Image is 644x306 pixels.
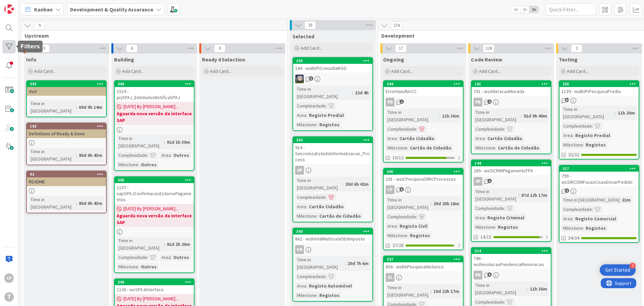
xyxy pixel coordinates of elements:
[520,6,529,13] span: 2x
[115,177,194,204] div: 3651137 - sapSPAJConfirmacaoEstornoPagamentos
[386,222,397,230] div: Area
[77,200,104,207] div: 86d 6h 43m
[432,288,461,295] div: 19d 22h 17m
[559,165,639,243] a: 317799 - wsSIRCOMFusaoCisaoEnviarPedidoTime in [GEOGRAPHIC_DATA]:21mComplexidade:Area:Registo Com...
[27,171,106,177] div: 92
[399,99,404,104] span: 1
[384,169,463,183] div: 305101 - wsICPesquisaSIRICProcessos
[70,6,153,13] b: Development & Quality Assurance
[584,141,607,148] div: Registos
[392,154,404,161] span: 10/12
[306,203,307,210] span: :
[77,103,104,111] div: 69d 9h 14m
[383,168,464,250] a: 305101 - wsICPesquisaSIRICProcessosCPTime in [GEOGRAPHIC_DATA]:29d 20h 18mComplexidade:Area:Regis...
[27,87,106,96] div: dsd
[387,82,463,86] div: 394
[115,177,194,183] div: 365
[474,205,504,212] div: Complexidade
[561,224,583,232] div: Milestone
[295,177,342,191] div: Time in [GEOGRAPHIC_DATA]
[561,196,619,204] div: Time in [GEOGRAPHIC_DATA]
[384,273,463,282] div: SL
[545,3,596,15] input: Quick Filter...
[118,280,194,285] div: 390
[293,58,372,73] div: 233144 - wsBUPiConsultaRGG
[487,179,492,183] span: 1
[387,169,463,174] div: 305
[164,241,165,248] span: :
[27,171,106,186] div: 92README
[474,214,485,221] div: Area
[295,245,304,254] div: GN
[408,144,453,151] div: Cartão de Cidadão
[474,271,482,279] div: RB
[295,256,345,271] div: Time in [GEOGRAPHIC_DATA]
[474,281,527,296] div: Time in [GEOGRAPHIC_DATA]
[118,178,194,182] div: 365
[24,32,279,39] span: Upstream
[147,254,148,261] span: :
[26,80,107,117] a: 393dsdTime in [GEOGRAPHIC_DATA]:69d 9h 14m
[384,81,463,87] div: 394
[397,135,398,142] span: :
[138,263,139,270] span: :
[559,80,639,160] a: 2551139 - wsBUPiPesquisaPredioTime in [GEOGRAPHIC_DATA]:11h 20mComplexidade:Area:Registo PredialM...
[38,44,50,52] span: 3
[295,292,317,299] div: Milestone
[292,57,373,131] a: 233144 - wsBUPiConsultaRGGLSTime in [GEOGRAPHIC_DATA]:22d 4hComplexidade:Area:Registo PredialMile...
[559,87,639,96] div: 1139 - wsBUPiPesquisaPredio
[295,85,352,100] div: Time in [GEOGRAPHIC_DATA]
[30,82,106,86] div: 393
[528,285,549,293] div: 11h 36m
[29,148,76,163] div: Time in [GEOGRAPHIC_DATA]
[416,213,417,220] span: :
[117,151,147,159] div: Complexidade
[472,81,551,96] div: 161731 - wsAlteracaoMorada
[584,224,607,232] div: Registos
[76,200,77,207] span: :
[34,21,45,30] span: 9
[474,108,521,123] div: Time in [GEOGRAPHIC_DATA]
[386,98,394,106] div: RB
[326,273,327,280] span: :
[295,102,326,110] div: Complexidade
[26,171,107,213] a: 92READMETime in [GEOGRAPHIC_DATA]:86d 6h 43m
[384,262,463,271] div: 856 - wsRAPesquisaHistorico
[472,98,551,106] div: RB
[583,141,584,148] span: :
[386,213,416,220] div: Complexidade
[439,112,440,120] span: :
[561,132,573,139] div: Area
[27,123,106,138] div: 103Definitions of Ready & Done
[561,206,592,213] div: Complexidade
[474,135,485,142] div: Area
[568,234,579,242] span: 34/34
[472,87,551,96] div: 731 - wsAlteracaoMorada
[619,196,620,204] span: :
[630,263,636,269] div: 4
[117,135,164,149] div: Time in [GEOGRAPHIC_DATA]
[309,76,313,81] span: 5
[122,68,144,74] span: Add Card...
[592,206,593,213] span: :
[559,166,639,172] div: 317
[295,193,326,201] div: Complexidade
[431,200,432,207] span: :
[115,87,194,102] div: 1519 - prjSPAJ_EntidadesNotificaSPAJ
[295,75,304,83] img: LS
[386,185,394,194] div: CP
[592,122,593,130] span: :
[395,44,407,52] span: 17
[504,298,505,306] span: :
[384,256,463,271] div: 337856 - wsRAPesquisaHistorico
[210,68,231,74] span: Add Card...
[496,144,541,151] div: Cartão de Cidadão
[307,112,345,119] div: Registo Predial
[605,267,630,273] div: Get Started
[317,212,318,220] span: :
[295,282,306,290] div: Area
[397,222,398,230] span: :
[472,254,551,269] div: 746 - wsResolucaoPendenciaRenovacao
[172,254,191,261] div: Outros
[487,99,492,104] span: 4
